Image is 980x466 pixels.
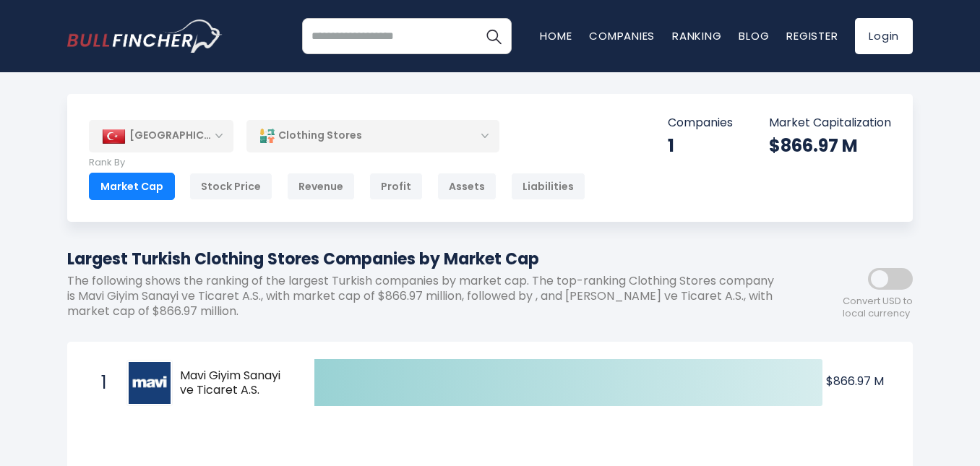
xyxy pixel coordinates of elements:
[67,20,223,53] a: Go to homepage
[129,362,171,404] img: Mavi Giyim Sanayi ve Ticaret A.S.
[739,28,769,43] a: Blog
[589,28,655,43] a: Companies
[67,247,783,271] h1: Largest Turkish Clothing Stores Companies by Market Cap
[476,18,512,54] button: Search
[769,134,891,157] div: $866.97 M
[668,134,733,157] div: 1
[540,28,572,43] a: Home
[67,274,783,319] p: The following shows the ranking of the largest Turkish companies by market cap. The top-ranking C...
[843,295,913,320] span: Convert USD to local currency
[437,173,497,200] div: Assets
[189,173,272,200] div: Stock Price
[89,173,175,200] div: Market Cap
[769,116,891,131] p: Market Capitalization
[67,20,223,53] img: bullfincher logo
[511,173,585,200] div: Liabilities
[786,28,838,43] a: Register
[89,120,233,152] div: [GEOGRAPHIC_DATA]
[94,371,108,395] span: 1
[246,119,499,152] div: Clothing Stores
[369,173,423,200] div: Profit
[89,157,585,169] p: Rank By
[855,18,913,54] a: Login
[826,373,884,389] text: $866.97 M
[672,28,721,43] a: Ranking
[668,116,733,131] p: Companies
[180,368,289,399] span: Mavi Giyim Sanayi ve Ticaret A.S.
[287,173,355,200] div: Revenue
